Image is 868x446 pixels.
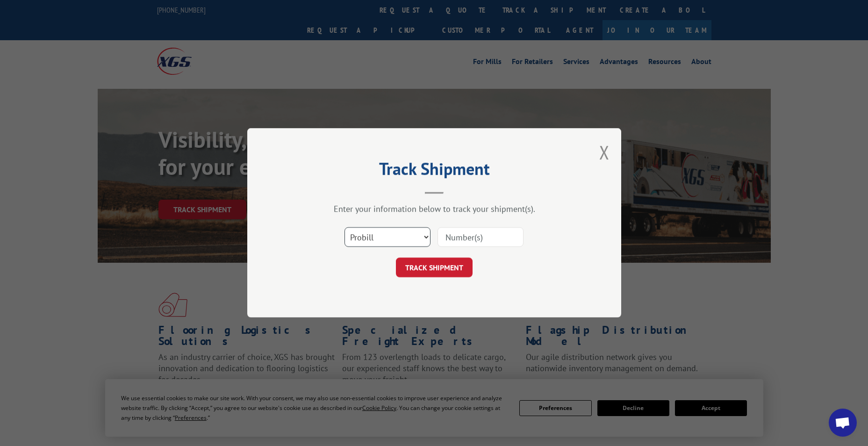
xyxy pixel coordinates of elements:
div: Open chat [829,409,857,437]
button: TRACK SHIPMENT [396,258,473,278]
div: Enter your information below to track your shipment(s). [294,204,574,215]
input: Number(s) [438,228,524,247]
h2: Track Shipment [294,162,574,180]
button: Close modal [599,140,610,165]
